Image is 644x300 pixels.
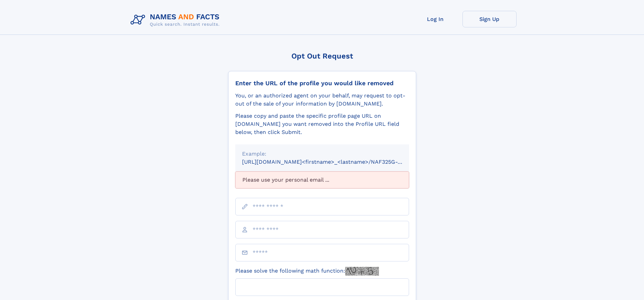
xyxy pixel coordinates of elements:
div: You, or an authorized agent on your behalf, may request to opt-out of the sale of your informatio... [235,92,409,108]
div: Please copy and paste the specific profile page URL on [DOMAIN_NAME] you want removed into the Pr... [235,112,409,136]
small: [URL][DOMAIN_NAME]<firstname>_<lastname>/NAF325G-xxxxxxxx [242,159,422,165]
a: Sign Up [462,11,517,27]
a: Log In [408,11,462,27]
div: Opt Out Request [228,52,416,60]
div: Enter the URL of the profile you would like removed [235,79,409,87]
label: Please solve the following math function: [235,267,379,276]
div: Please use your personal email ... [235,171,409,188]
img: Logo Names and Facts [128,11,225,29]
div: Example: [242,150,402,158]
